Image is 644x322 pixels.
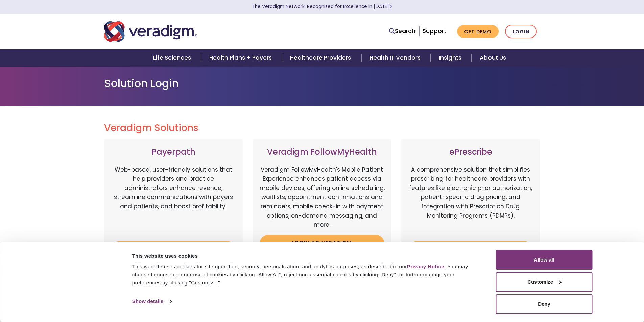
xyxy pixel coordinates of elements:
div: This website uses cookies for site operation, security, personalization, and analytics purposes, ... [132,263,481,287]
img: Veradigm logo [104,20,197,43]
button: Customize [496,272,593,292]
h1: Solution Login [104,77,540,90]
h3: Veradigm FollowMyHealth [260,147,385,157]
span: Learn More [389,3,392,10]
a: Search [389,27,415,36]
button: Allow all [496,250,593,270]
a: Healthcare Providers [282,49,361,67]
div: This website uses cookies [132,252,481,260]
a: Support [423,27,446,35]
a: Login to ePrescribe [408,241,533,257]
p: Veradigm FollowMyHealth's Mobile Patient Experience enhances patient access via mobile devices, o... [260,165,385,229]
button: Deny [496,294,593,314]
a: Login to Payerpath [111,241,236,257]
a: The Veradigm Network: Recognized for Excellence in [DATE]Learn More [252,3,392,10]
p: A comprehensive solution that simplifies prescribing for healthcare providers with features like ... [408,165,533,236]
a: Insights [431,49,472,67]
h3: ePrescribe [408,147,533,157]
a: Health IT Vendors [361,49,431,67]
a: Show details [132,296,171,306]
a: Login [505,25,537,39]
a: Health Plans + Payers [201,49,282,67]
a: Privacy Notice [407,264,444,269]
a: Get Demo [457,25,499,38]
h2: Veradigm Solutions [104,122,540,134]
a: Login to Veradigm FollowMyHealth [260,235,385,257]
p: Web-based, user-friendly solutions that help providers and practice administrators enhance revenu... [111,165,236,236]
h3: Payerpath [111,147,236,157]
a: Life Sciences [145,49,201,67]
a: About Us [472,49,514,67]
